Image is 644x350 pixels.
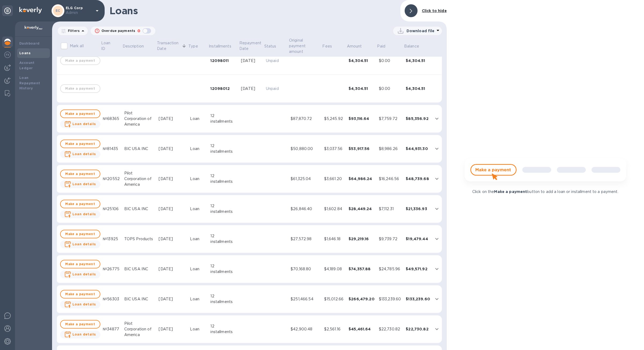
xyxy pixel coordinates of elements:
div: 12 installments [210,293,237,305]
div: $45,461.64 [349,326,375,332]
button: expand row [433,175,441,183]
b: Loan details [72,122,96,126]
p: 0 [137,28,140,34]
b: Loan details [72,152,96,156]
span: Description [123,43,151,49]
div: $42,900.48 [291,326,320,332]
button: Loan details [60,240,100,248]
span: Loan ID [101,40,122,52]
div: №68365 [103,116,120,122]
span: Make a payment [65,261,96,267]
button: Loan details [60,331,100,338]
div: $21,336.93 [406,206,430,212]
div: $74,357.88 [349,266,375,272]
button: Loan details [60,150,100,158]
div: $133,239.60 [406,296,430,302]
div: $22,730.82 [406,326,430,332]
div: 12 installments [210,173,237,184]
div: $1,602.84 [324,206,344,212]
div: BIC USA INC [124,266,155,272]
p: Admin [66,10,93,16]
button: Make a payment [60,170,100,178]
div: [DATE] [241,58,262,64]
div: [DATE] [159,266,186,272]
div: Loan [190,266,206,272]
div: $4,304.51 [406,86,430,91]
b: Loan Repayment History [19,76,40,90]
div: $70,168.80 [291,266,320,272]
div: [DATE] [159,326,186,332]
div: [DATE] [159,116,186,122]
b: Make a payment [494,189,527,194]
div: $251,466.54 [291,296,320,302]
button: Loan details [60,210,100,218]
div: №34877 [103,326,120,332]
p: Filters [66,28,80,33]
div: $266,479.20 [349,296,375,302]
div: $4,189.08 [324,266,344,272]
div: Pilot Corporation of America [124,170,155,187]
p: Type [188,43,198,49]
span: Paid [377,43,392,49]
p: Original payment amount [289,38,314,54]
p: Overdue payments [101,28,135,33]
button: Loan details [60,180,100,188]
button: Make a payment [60,110,100,118]
span: Make a payment [65,201,96,207]
div: $49,571.92 [406,266,430,272]
div: Loan [190,206,206,212]
span: Make a payment [65,291,96,297]
button: expand row [433,235,441,243]
div: $29,219.16 [349,236,375,242]
div: BIC USA INC [124,296,155,302]
button: Make a payment [60,140,100,148]
div: 12 installments [210,113,237,124]
button: Make a payment [60,290,100,298]
div: $64,986.24 [349,176,375,181]
div: $133,239.60 [379,296,401,302]
span: Balance [404,43,426,49]
div: $24,785.96 [379,266,401,272]
b: Loan details [72,272,96,276]
p: Fees [322,43,332,49]
div: 12098012 [210,86,237,91]
button: expand row [433,145,441,153]
div: $93,116.64 [349,116,375,121]
div: №25106 [103,206,120,212]
div: $2,561.16 [324,326,344,332]
button: Loan details [60,301,100,308]
div: №56303 [103,296,120,302]
div: Loan [190,296,206,302]
button: Overdue payments0 [91,27,155,35]
div: $0.00 [379,86,401,92]
span: Transaction Date [157,40,188,52]
div: $7,112.31 [379,206,401,212]
div: $7,759.72 [379,116,401,122]
b: Loan details [72,302,96,306]
b: EC [56,9,60,13]
div: Loan [190,326,206,332]
div: BIC USA INC [124,206,155,212]
div: 12 installments [210,323,237,335]
div: $22,730.82 [379,326,401,332]
button: Loan details [60,271,100,278]
div: $1,646.18 [324,236,344,242]
div: 12098011 [210,58,237,63]
div: $50,880.00 [291,146,320,152]
p: Paid [377,43,385,49]
span: Make a payment [65,231,96,237]
p: Download file [407,28,435,34]
div: №13925 [103,236,120,242]
p: Balance [404,43,419,49]
p: Repayment Date [239,40,263,52]
p: Installments [209,43,231,49]
div: Loan [190,176,206,182]
button: Make a payment [60,230,100,238]
p: Description [123,43,144,49]
div: $4,304.51 [349,58,375,63]
button: Make a payment [60,260,100,268]
span: Make a payment [65,141,96,147]
div: $61,325.04 [291,176,320,182]
div: TOPS Products [124,236,155,242]
button: expand row [433,115,441,123]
